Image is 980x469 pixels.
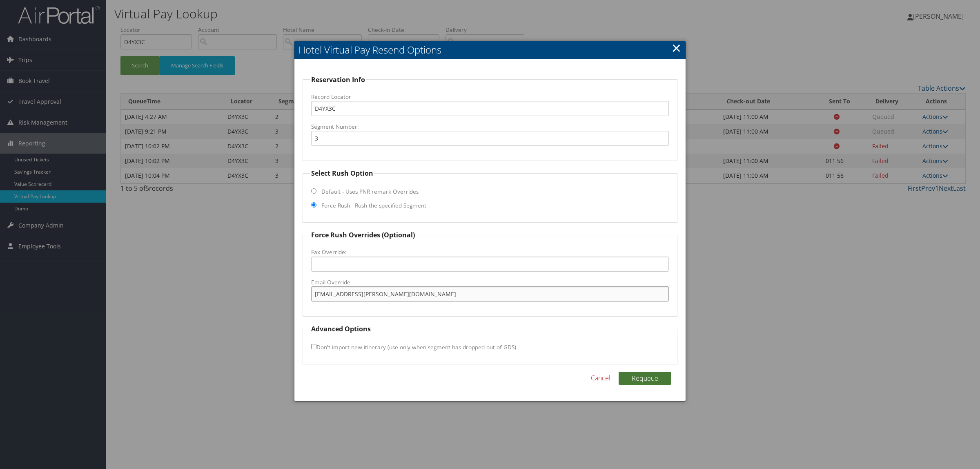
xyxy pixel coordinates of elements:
label: Don't import new itinerary (use only when segment has dropped out of GDS) [311,339,516,355]
label: Force Rush - Rush the specified Segment [321,201,426,210]
label: Fax Override: [311,248,669,256]
label: Segment Number: [311,123,669,131]
button: Requeue [619,372,671,385]
h2: Hotel Virtual Pay Resend Options [294,41,686,59]
legend: Select Rush Option [310,168,374,178]
a: Cancel [591,373,610,383]
a: Close [672,40,681,56]
label: Record Locator [311,93,669,101]
label: Default - Uses PNR remark Overrides [321,188,419,196]
legend: Reservation Info [310,75,366,85]
legend: Force Rush Overrides (Optional) [310,230,416,240]
label: Email Override [311,278,669,286]
input: Don't import new itinerary (use only when segment has dropped out of GDS) [311,344,316,349]
legend: Advanced Options [310,324,372,334]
